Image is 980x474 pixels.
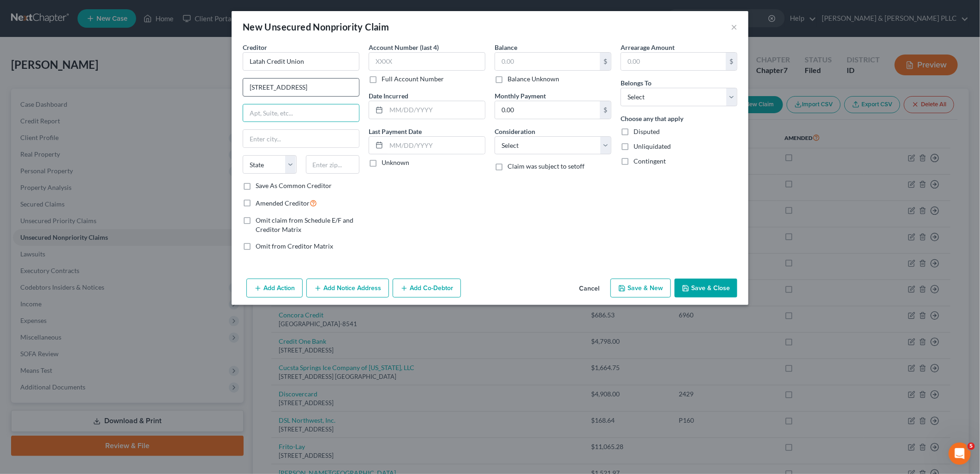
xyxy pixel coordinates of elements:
div: $ [600,53,611,70]
span: Disputed [633,128,660,135]
input: 0.00 [495,101,600,119]
input: 0.00 [621,53,726,70]
label: Unknown [382,158,409,167]
span: Claim was subject to setoff [508,162,585,170]
input: MM/DD/YYYY [386,137,485,154]
button: Cancel [572,280,607,298]
label: Choose any that apply [621,114,683,123]
label: Monthly Payment [495,91,546,101]
span: 5 [968,443,975,450]
button: Add Notice Address [306,279,389,298]
button: Add Co-Debtor [393,279,461,298]
label: Account Number (last 4) [369,43,439,52]
input: Enter address... [243,79,359,96]
button: Save & New [610,279,671,298]
div: $ [726,53,737,70]
div: $ [600,101,611,119]
iframe: Intercom live chat [949,443,971,465]
label: Balance [495,43,517,52]
label: Date Incurred [369,91,408,101]
input: Search creditor by name... [243,52,359,71]
span: Omit claim from Schedule E/F and Creditor Matrix [256,216,353,233]
label: Balance Unknown [508,74,559,84]
input: Apt, Suite, etc... [243,104,359,122]
span: Unliquidated [633,142,671,150]
span: Omit from Creditor Matrix [256,242,333,250]
label: Arrearage Amount [621,43,675,52]
label: Consideration [495,127,535,136]
div: New Unsecured Nonpriority Claim [243,20,389,33]
button: × [731,21,737,32]
input: MM/DD/YYYY [386,101,485,119]
span: Contingent [633,157,666,165]
span: Belongs To [621,79,651,87]
label: Full Account Number [382,74,444,84]
button: Add Action [246,279,303,298]
span: Amended Creditor [256,199,310,207]
input: Enter zip... [306,155,360,174]
span: Creditor [243,43,267,51]
input: Enter city... [243,130,359,147]
label: Save As Common Creditor [256,181,332,190]
label: Last Payment Date [369,127,422,136]
input: XXXX [369,52,485,71]
input: 0.00 [495,53,600,70]
button: Save & Close [675,279,737,298]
